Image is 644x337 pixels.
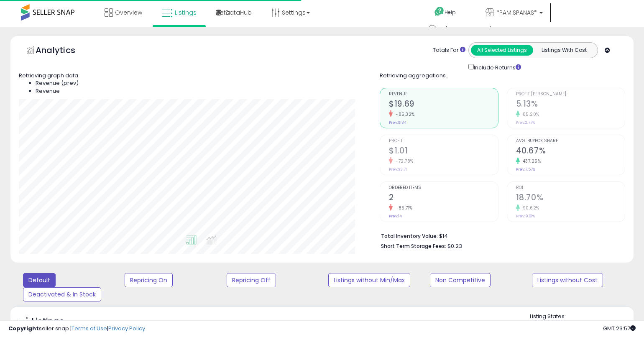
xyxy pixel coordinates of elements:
[471,45,533,56] button: All Selected Listings
[36,79,79,87] span: Revenue (prev)
[72,324,107,332] a: Terms of Use
[496,8,537,17] span: *PAMISPANAS*
[175,8,197,17] span: Listings
[430,273,491,287] button: Non Competitive
[227,273,276,287] button: Repricing Off
[389,193,498,204] h2: 2
[36,87,60,95] span: Revenue
[115,8,142,17] span: Overview
[445,9,456,16] span: Help
[447,242,462,250] span: $0.23
[380,72,625,80] div: Retrieving aggregations..
[32,316,64,327] h5: Listings
[428,25,497,42] a: Hi [PERSON_NAME]
[516,120,535,125] small: Prev: 2.77%
[23,273,56,287] button: Default
[516,167,535,172] small: Prev: 7.57%
[462,62,541,72] div: Include Returns
[532,273,603,287] button: Listings without Cost
[516,214,535,219] small: Prev: 9.81%
[389,214,402,219] small: Prev: 14
[389,139,498,143] span: Profit
[439,25,491,33] span: Hi [PERSON_NAME]
[516,146,625,157] h2: 40.67%
[389,167,407,172] small: Prev: $3.71
[389,186,498,190] span: Ordered Items
[516,99,625,110] h2: 5.13%
[530,313,634,321] p: Listing States:
[108,324,145,332] a: Privacy Policy
[8,324,39,332] strong: Copyright
[381,232,438,240] b: Total Inventory Value:
[36,44,92,58] h5: Analytics
[225,8,252,17] span: DataHub
[393,205,413,211] small: -85.71%
[603,324,636,332] span: 2025-09-15 23:57 GMT
[393,111,415,117] small: -85.32%
[381,243,446,250] b: Short Term Storage Fees:
[19,72,367,80] div: Retrieving graph data..
[520,205,539,211] small: 90.62%
[389,92,498,97] span: Revenue
[520,158,541,164] small: 437.25%
[125,273,173,287] button: Repricing On
[516,139,625,143] span: Avg. Buybox Share
[393,158,414,164] small: -72.78%
[389,120,406,125] small: Prev: $134
[328,273,410,287] button: Listings without Min/Max
[516,193,625,204] h2: 18.70%
[381,230,619,240] li: $14
[433,46,465,54] div: Totals For
[516,92,625,97] span: Profit [PERSON_NAME]
[389,99,498,110] h2: $19.69
[520,111,539,117] small: 85.20%
[516,186,625,190] span: ROI
[434,6,445,17] i: Get Help
[23,287,101,301] button: Deactivated & In Stock
[533,45,595,56] button: Listings With Cost
[389,146,498,157] h2: $1.01
[8,325,145,333] div: seller snap | |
